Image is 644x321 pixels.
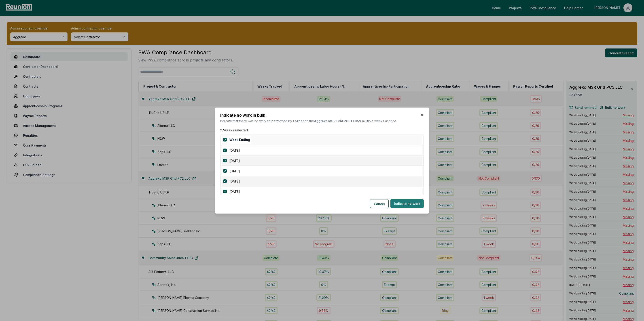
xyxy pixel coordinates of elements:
[390,199,424,208] button: Indicate no work
[223,189,424,194] div: [DATE]
[314,119,357,123] b: Aggreko MSR Grid PC5 LLC
[220,113,424,117] h2: Indicate no work in bulk
[220,128,424,132] p: 27 weeks selected
[223,168,424,173] div: [DATE]
[223,158,424,163] div: [DATE]
[229,135,251,144] button: Week Ending
[220,118,424,123] p: Indicate that there was no worked performed by on the for multiple weeks at once.
[293,119,305,123] b: Lozcon
[223,179,424,183] div: [DATE]
[370,199,389,208] button: Cancel
[223,148,424,153] div: [DATE]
